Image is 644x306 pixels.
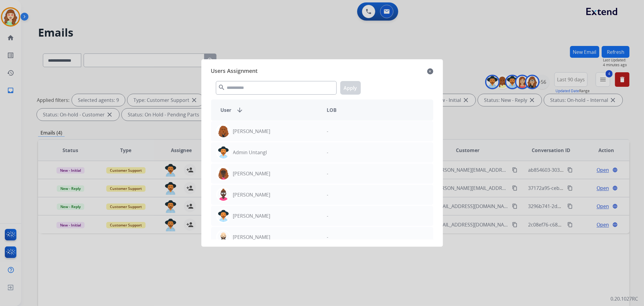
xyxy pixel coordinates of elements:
[233,212,271,220] p: [PERSON_NAME]
[216,106,322,114] div: User
[218,84,226,91] mat-icon: search
[233,191,271,198] p: [PERSON_NAME]
[327,128,328,135] p: -
[236,106,244,114] mat-icon: arrow_downward
[340,81,361,95] button: Apply
[327,212,328,220] p: -
[233,149,267,156] p: Admin Untangl
[327,191,328,198] p: -
[211,67,258,76] span: Users Assignment
[327,106,337,114] span: LOB
[233,128,271,135] p: [PERSON_NAME]
[233,170,271,177] p: [PERSON_NAME]
[327,170,328,177] p: -
[427,68,433,75] mat-icon: close
[327,233,328,241] p: -
[327,149,328,156] p: -
[233,233,271,241] p: [PERSON_NAME]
